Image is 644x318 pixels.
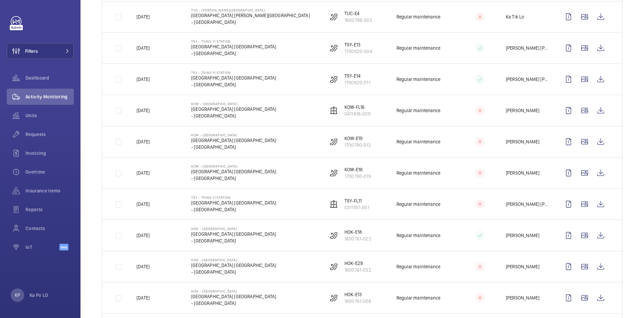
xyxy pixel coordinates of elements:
span: IoT [25,244,59,251]
p: Regular maintenance [396,13,440,20]
p: [GEOGRAPHIC_DATA] [PERSON_NAME][GEOGRAPHIC_DATA] [191,12,310,19]
p: [GEOGRAPHIC_DATA] [GEOGRAPHIC_DATA] [191,231,276,237]
img: escalator.svg [330,231,338,239]
p: Regular maintenance [396,294,440,301]
img: elevator.svg [330,200,338,208]
span: Overtime [25,169,74,175]
img: escalator.svg [330,294,338,302]
p: HOK - [GEOGRAPHIC_DATA] [191,258,276,262]
img: escalator.svg [330,138,338,146]
p: Regular maintenance [396,232,440,239]
span: Reports [25,206,74,213]
p: [GEOGRAPHIC_DATA] [GEOGRAPHIC_DATA] [191,106,276,112]
p: - [GEOGRAPHIC_DATA] [191,144,276,150]
button: Filters [7,43,74,59]
p: Regular maintenance [396,107,440,114]
span: Activity Monitoring [25,93,74,100]
p: [GEOGRAPHIC_DATA] [GEOGRAPHIC_DATA] [191,293,276,300]
p: Regular maintenance [396,170,440,176]
p: [PERSON_NAME] [506,294,539,301]
img: escalator.svg [330,263,338,271]
p: [DATE] [137,13,150,20]
p: [GEOGRAPHIC_DATA] [GEOGRAPHIC_DATA] [191,199,276,206]
p: HOK-E13 [344,291,371,298]
p: [DATE] [137,107,150,114]
p: Regular maintenance [396,45,440,51]
p: [DATE] [137,294,150,301]
p: 1600761-022 [344,235,371,242]
p: [GEOGRAPHIC_DATA] [GEOGRAPHIC_DATA] [191,43,276,50]
p: - [GEOGRAPHIC_DATA] [191,206,276,213]
p: [DATE] [137,76,150,83]
p: - [GEOGRAPHIC_DATA] [191,19,310,26]
p: [GEOGRAPHIC_DATA] [GEOGRAPHIC_DATA] [191,168,276,175]
p: Ka Tik Lo [506,13,525,20]
img: escalator.svg [330,44,338,52]
img: elevator.svg [330,106,338,115]
p: KP [15,292,20,299]
span: Contacts [25,225,74,232]
p: HOK-E18 [344,229,371,235]
p: [PERSON_NAME] [506,232,539,239]
p: HOK - [GEOGRAPHIC_DATA] [191,289,276,293]
p: Regular maintenance [396,76,440,83]
p: [GEOGRAPHIC_DATA] [GEOGRAPHIC_DATA] [191,262,276,269]
span: Units [25,112,74,119]
p: - [GEOGRAPHIC_DATA] [191,269,276,275]
span: Invoicing [25,150,74,156]
p: [PERSON_NAME] [506,107,539,114]
p: [DATE] [137,232,150,239]
p: HOK-E29 [344,260,371,267]
span: Filters [25,48,38,54]
p: HOK - [GEOGRAPHIC_DATA] [191,227,276,231]
p: 0311197-001 [344,204,369,211]
p: [PERSON_NAME] [PERSON_NAME] [506,201,550,208]
p: TUC - [PERSON_NAME][GEOGRAPHIC_DATA] [191,8,310,12]
p: 1700790-019 [344,173,371,180]
span: Requests [25,131,74,138]
p: [DATE] [137,138,150,145]
p: TSY-E13 [344,41,372,48]
p: TSY-FL11 [344,197,369,204]
p: [DATE] [137,45,150,51]
p: 1700820-011 [344,79,370,86]
p: - [GEOGRAPHIC_DATA] [191,300,276,307]
p: - [GEOGRAPHIC_DATA] [191,237,276,244]
p: TUC-E4 [344,10,372,17]
p: [GEOGRAPHIC_DATA] [GEOGRAPHIC_DATA] [191,137,276,144]
p: 1700820-004 [344,48,372,55]
p: - [GEOGRAPHIC_DATA] [191,112,276,119]
p: [PERSON_NAME] [506,170,539,176]
span: Beta [59,244,68,251]
p: Regular maintenance [396,263,440,270]
p: [DATE] [137,201,150,208]
p: KOW-E18 [344,166,371,173]
p: [GEOGRAPHIC_DATA] [GEOGRAPHIC_DATA] [191,75,276,81]
span: Insurance items [25,187,74,194]
p: KOW - [GEOGRAPHIC_DATA] [191,102,276,106]
p: - [GEOGRAPHIC_DATA] [191,81,276,88]
p: TSY - Tsing Yi Station [191,71,276,75]
p: [PERSON_NAME] [506,263,539,270]
p: [PERSON_NAME] [PERSON_NAME] [506,45,550,51]
p: KOW - [GEOGRAPHIC_DATA] [191,133,276,137]
p: 1700790-012 [344,142,371,148]
img: escalator.svg [330,75,338,83]
p: TSY - Tsing Yi Station [191,39,276,43]
p: 1600761-032 [344,267,371,273]
p: Regular maintenance [396,201,440,208]
p: TSY-E14 [344,73,370,79]
p: 1600796-002 [344,17,372,24]
p: [PERSON_NAME] [506,138,539,145]
p: TSY - Tsing Yi Station [191,195,276,199]
p: - [GEOGRAPHIC_DATA] [191,175,276,182]
img: escalator.svg [330,169,338,177]
span: Dashboard [25,75,74,81]
img: escalator.svg [330,13,338,21]
p: KOW - [GEOGRAPHIC_DATA] [191,164,276,168]
p: Regular maintenance [396,138,440,145]
p: Ka Po LO [30,292,48,299]
p: [DATE] [137,263,150,270]
p: - [GEOGRAPHIC_DATA] [191,50,276,57]
p: KOW-E19 [344,135,371,142]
